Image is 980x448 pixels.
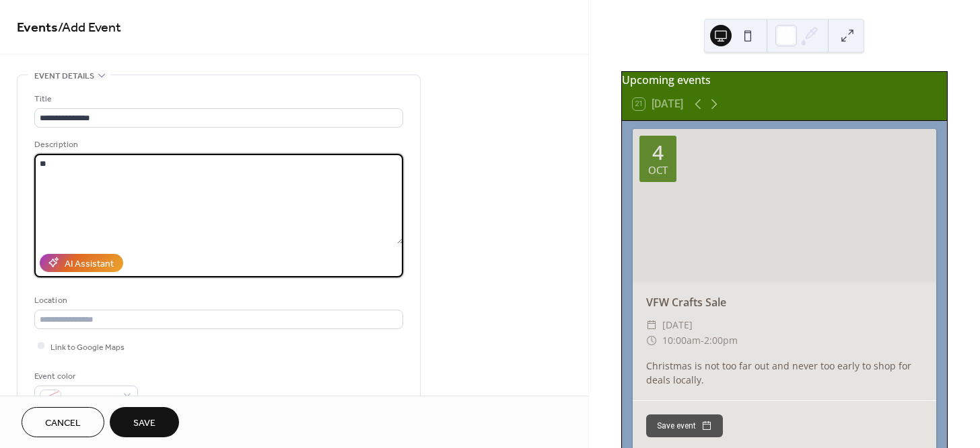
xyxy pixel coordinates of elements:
[648,165,668,175] div: Oct
[646,332,657,349] div: ​
[45,416,81,431] span: Cancel
[50,340,125,354] span: Link to Google Maps
[701,332,704,349] span: -
[34,69,94,83] span: Event details
[622,72,947,88] div: Upcoming events
[34,294,400,308] div: Location
[652,142,664,163] div: 4
[40,254,123,272] button: AI Assistant
[34,92,400,106] div: Title
[704,332,738,349] span: 2:00pm
[110,407,179,437] button: Save
[34,138,400,152] div: Description
[34,369,135,384] div: Event color
[633,359,936,387] div: Christmas is not too far out and never too early to shop for deals locally.
[646,317,657,333] div: ​
[646,414,723,437] button: Save event
[662,317,693,333] span: [DATE]
[633,294,936,310] div: VFW Crafts Sale
[65,257,114,271] div: AI Assistant
[17,15,58,41] a: Events
[22,407,104,437] button: Cancel
[662,332,701,349] span: 10:00am
[133,416,155,431] span: Save
[58,15,121,41] span: / Add Event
